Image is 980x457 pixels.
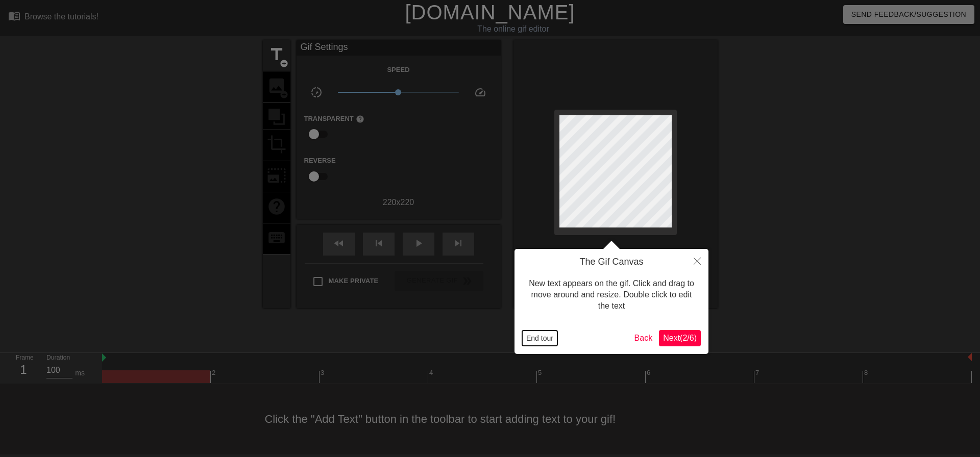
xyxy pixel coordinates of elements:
span: Next ( 2 / 6 ) [663,334,697,342]
div: New text appears on the gif. Click and drag to move around and resize. Double click to edit the text [522,268,701,322]
button: Close [686,249,708,272]
button: Next [659,330,701,346]
button: Back [630,330,657,346]
h4: The Gif Canvas [522,257,701,268]
button: End tour [522,331,557,346]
